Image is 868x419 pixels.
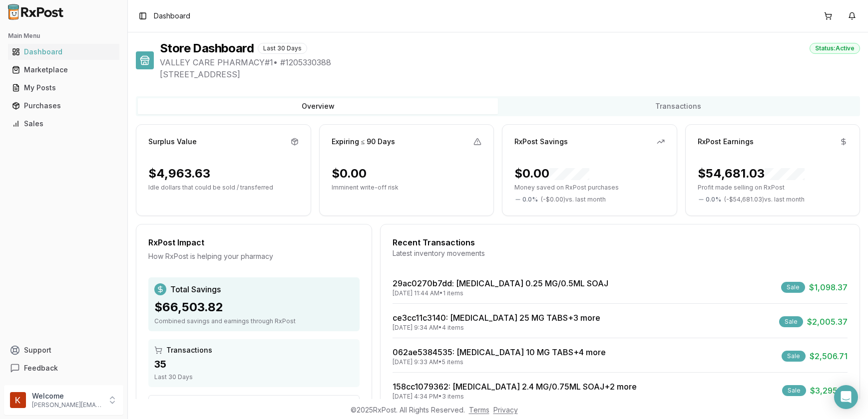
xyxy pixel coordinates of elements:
[807,316,848,328] span: $2,005.37
[12,47,115,57] div: Dashboard
[160,68,860,80] span: [STREET_ADDRESS]
[170,283,221,295] span: Total Savings
[8,43,119,61] a: Dashboard
[4,98,123,114] button: Purchases
[332,184,482,192] p: Imminent write-off risk
[724,196,805,204] span: ( - $54,681.03 ) vs. last month
[493,406,518,414] a: Privacy
[522,196,538,204] span: 0.0 %
[148,236,360,248] div: RxPost Impact
[12,65,115,75] div: Marketplace
[393,347,606,357] a: 062ae5384535: [MEDICAL_DATA] 10 MG TABS+4 more
[32,391,101,401] p: Welcome
[4,359,123,377] button: Feedback
[154,317,354,325] div: Combined savings and earnings through RxPost
[4,116,123,132] button: Sales
[160,40,254,56] h1: Store Dashboard
[154,373,354,381] div: Last 30 Days
[779,316,803,327] div: Sale
[393,358,606,366] div: [DATE] 9:33 AM • 5 items
[393,248,848,258] div: Latest inventory movements
[393,236,848,248] div: Recent Transactions
[698,137,754,147] div: RxPost Earnings
[258,43,307,54] div: Last 30 Days
[4,4,68,20] img: RxPost Logo
[514,166,589,182] div: $0.00
[393,289,608,297] div: [DATE] 11:44 AM • 1 items
[148,251,360,261] div: How RxPost is helping your pharmacy
[8,115,119,133] a: Sales
[148,184,299,192] p: Idle dollars that could be sold / transferred
[154,11,190,21] nav: breadcrumb
[8,79,119,97] a: My Posts
[12,119,115,129] div: Sales
[498,98,858,114] button: Transactions
[332,166,367,182] div: $0.00
[698,166,805,182] div: $54,681.03
[12,83,115,93] div: My Posts
[393,324,600,332] div: [DATE] 9:34 AM • 4 items
[810,350,848,362] span: $2,506.71
[393,382,637,392] a: 158cc1079362: [MEDICAL_DATA] 2.4 MG/0.75ML SOAJ+2 more
[810,385,848,397] span: $3,295.12
[469,406,489,414] a: Terms
[8,97,119,115] a: Purchases
[4,62,123,78] button: Marketplace
[160,56,860,68] span: VALLEY CARE PHARMACY#1 • # 1205330388
[12,101,115,111] div: Purchases
[332,137,396,147] div: Expiring ≤ 90 Days
[154,357,354,371] div: 35
[8,32,119,40] h2: Main Menu
[698,184,848,192] p: Profit made selling on RxPost
[393,313,600,323] a: ce3cc11c3140: [MEDICAL_DATA] 25 MG TABS+3 more
[4,80,123,96] button: My Posts
[541,196,606,204] span: ( - $0.00 ) vs. last month
[782,385,806,396] div: Sale
[393,393,637,401] div: [DATE] 4:34 PM • 3 items
[4,44,123,60] button: Dashboard
[8,61,119,79] a: Marketplace
[706,196,721,204] span: 0.0 %
[393,278,608,288] a: 29ac0270b7dd: [MEDICAL_DATA] 0.25 MG/0.5ML SOAJ
[514,137,568,147] div: RxPost Savings
[10,392,26,408] img: User avatar
[148,166,210,182] div: $4,963.63
[781,282,805,293] div: Sale
[154,299,354,315] div: $66,503.82
[154,11,190,21] span: Dashboard
[138,98,498,114] button: Overview
[148,137,197,147] div: Surplus Value
[809,281,848,293] span: $1,098.37
[834,385,858,409] div: Open Intercom Messenger
[782,351,806,362] div: Sale
[24,363,58,373] span: Feedback
[514,184,665,192] p: Money saved on RxPost purchases
[32,401,101,409] p: [PERSON_NAME][EMAIL_ADDRESS][DOMAIN_NAME]
[4,341,123,359] button: Support
[810,43,860,54] div: Status: Active
[166,345,212,355] span: Transactions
